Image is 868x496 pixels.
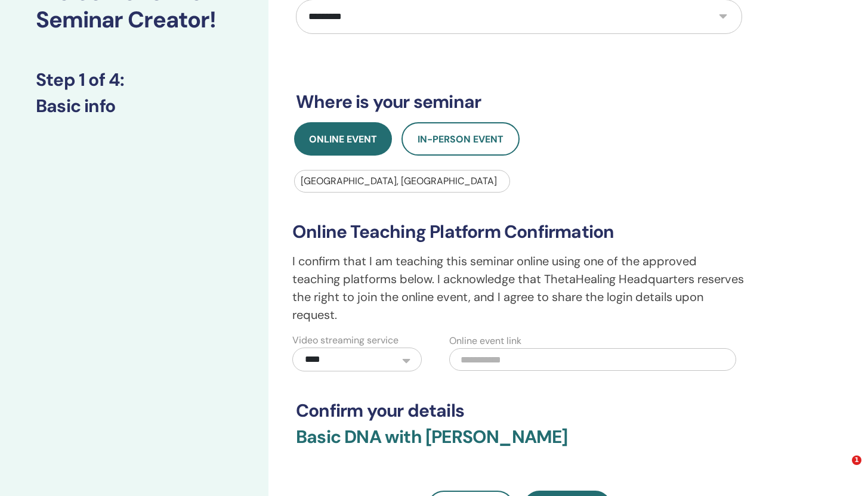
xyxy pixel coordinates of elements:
[296,400,742,421] h3: Confirm your details
[292,221,746,243] h3: Online Teaching Platform Confirmation
[296,91,742,113] h3: Where is your seminar
[296,426,742,462] h3: Basic DNA with [PERSON_NAME]
[852,455,861,465] span: 1
[292,252,746,324] p: I confirm that I am teaching this seminar online using one of the approved teaching platforms bel...
[418,133,503,145] span: In-Person Event
[309,133,377,145] span: Online Event
[292,333,399,348] label: Video streaming service
[449,334,521,348] label: Online event link
[827,455,856,484] iframe: Intercom live chat
[401,122,520,156] button: In-Person Event
[36,69,233,91] h3: Step 1 of 4 :
[294,122,392,156] button: Online Event
[36,95,233,117] h3: Basic info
